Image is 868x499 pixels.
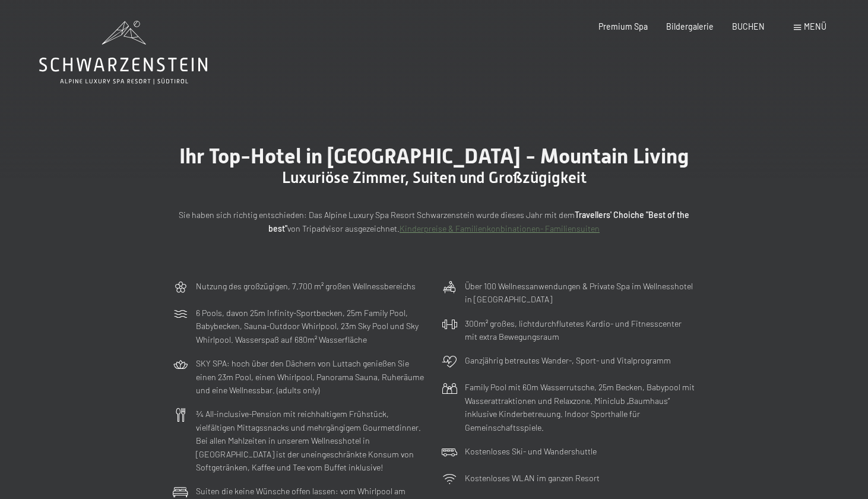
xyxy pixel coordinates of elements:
[465,280,695,307] p: Über 100 Wellnessanwendungen & Private Spa im Wellnesshotel in [GEOGRAPHIC_DATA]
[282,169,587,187] span: Luxuriöse Zimmer, Suiten und Großzügigkeit
[465,317,695,344] p: 300m² großes, lichtdurchflutetes Kardio- und Fitnesscenter mit extra Bewegungsraum
[400,223,600,233] a: Kinderpreise & Familienkonbinationen- Familiensuiten
[465,354,671,368] p: Ganzjährig betreutes Wander-, Sport- und Vitalprogramm
[196,357,426,397] p: SKY SPA: hoch über den Dächern von Luttach genießen Sie einen 23m Pool, einen Whirlpool, Panorama...
[179,144,689,168] span: Ihr Top-Hotel in [GEOGRAPHIC_DATA] - Mountain Living
[465,381,695,434] p: Family Pool mit 60m Wasserrutsche, 25m Becken, Babypool mit Wasserattraktionen und Relaxzone. Min...
[196,408,426,475] p: ¾ All-inclusive-Pension mit reichhaltigem Frühstück, vielfältigen Mittagssnacks und mehrgängigem ...
[732,21,765,31] a: BUCHEN
[598,21,648,31] a: Premium Spa
[268,210,689,233] strong: Travellers' Choiche "Best of the best"
[173,209,695,235] p: Sie haben sich richtig entschieden: Das Alpine Luxury Spa Resort Schwarzenstein wurde dieses Jahr...
[196,307,426,347] p: 6 Pools, davon 25m Infinity-Sportbecken, 25m Family Pool, Babybecken, Sauna-Outdoor Whirlpool, 23...
[804,21,826,31] span: Menü
[666,21,714,31] a: Bildergalerie
[465,472,600,485] p: Kostenloses WLAN im ganzen Resort
[465,445,597,459] p: Kostenloses Ski- und Wandershuttle
[196,280,416,293] p: Nutzung des großzügigen, 7.700 m² großen Wellnessbereichs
